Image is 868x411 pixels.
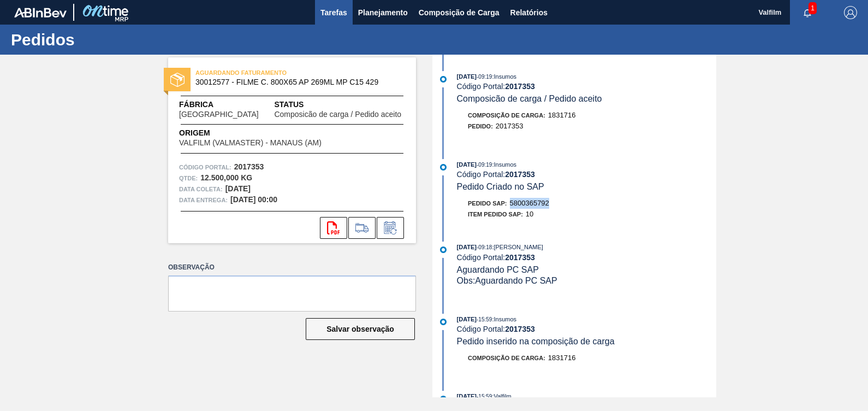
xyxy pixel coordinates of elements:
div: Informar alteração no pedido [377,217,404,239]
img: TNhmsLtSVTkK8tSr43FrP2fwEKptu5GPRR3wAAAABJRU5ErkJggg== [14,8,67,17]
span: Relatórios [510,6,548,19]
span: Pedido SAP: [468,200,507,207]
span: Pedido Criado no SAP [457,182,544,191]
span: Composicão de carga / Pedido aceito [274,110,401,119]
span: 30012577 - FILME C. 800X65 AP 269ML MP C15 429 [195,78,394,86]
span: VALFILM (VALMASTER) - MANAUS (AM) [179,139,322,147]
span: : Insumos [492,316,516,322]
span: Aguardando PC SAP [457,265,539,274]
span: Data entrega: [179,195,228,205]
strong: 2017353 [505,170,535,179]
img: atual [440,246,447,253]
img: Logout [844,6,857,19]
img: atual [440,76,447,83]
div: Ir para Composição de Carga [348,217,376,239]
span: - 09:19 [477,74,492,80]
span: - 15:59 [477,394,492,400]
span: : Insumos [492,161,516,168]
span: Composição de Carga [419,6,500,19]
span: [DATE] [457,244,477,250]
span: Obs: Aguardando PC SAP [457,276,557,285]
label: Observação [168,260,416,275]
span: Qtde : [179,173,198,184]
span: 2017353 [496,122,524,130]
span: 1831716 [548,354,576,362]
strong: [DATE] 00:00 [230,195,277,204]
span: [DATE] [457,161,477,168]
strong: [DATE] [225,184,251,193]
span: : [PERSON_NAME] [492,244,543,250]
span: [DATE] [457,393,477,400]
button: Salvar observação [306,318,415,340]
div: Abrir arquivo PDF [320,217,347,239]
div: Código Portal: [457,325,716,333]
strong: 12.500,000 KG [200,173,252,182]
span: [DATE] [457,316,477,322]
strong: 2017353 [505,82,535,91]
span: Status [274,99,405,110]
span: - 15:59 [477,316,492,322]
span: Pedido inserido na composição de carga [457,337,615,346]
span: Composição de Carga : [468,112,545,119]
span: Origem [179,127,353,139]
span: AGUARDANDO FATURAMENTO [195,67,348,78]
span: [GEOGRAPHIC_DATA] [179,110,259,119]
img: status [170,73,185,87]
span: - 09:18 [477,244,492,250]
img: atual [440,396,447,402]
img: atual [440,319,447,325]
span: Composicão de carga / Pedido aceito [457,94,602,103]
div: Código Portal: [457,170,716,179]
span: Planejamento [358,6,408,19]
span: Pedido : [468,123,493,130]
span: Item pedido SAP: [468,211,523,218]
div: Código Portal: [457,253,716,262]
span: 5800365792 [510,199,549,207]
strong: 2017353 [505,253,535,262]
span: Composição de Carga : [468,355,545,361]
span: 1 [808,2,817,14]
strong: 2017353 [505,325,535,333]
div: Código Portal: [457,82,716,91]
strong: 2017353 [234,162,264,171]
button: Notificações [790,5,825,20]
img: atual [440,164,447,171]
span: Fábrica [179,99,274,110]
span: Código Portal: [179,162,231,173]
span: : Valfilm [492,393,511,400]
h1: Pedidos [11,33,205,46]
span: 10 [526,210,533,218]
span: : Insumos [492,73,516,80]
span: - 09:19 [477,162,492,168]
span: [DATE] [457,73,477,80]
span: Tarefas [320,6,347,19]
span: 1831716 [548,111,576,119]
span: Data coleta: [179,184,223,195]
